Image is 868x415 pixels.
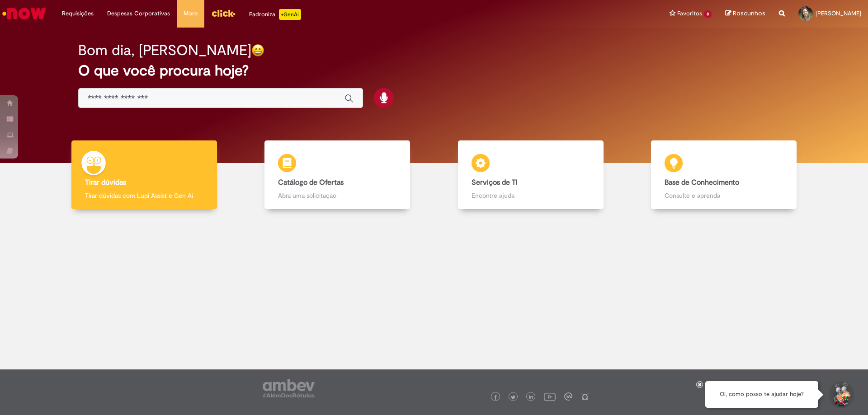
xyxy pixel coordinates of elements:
b: Serviços de TI [472,178,518,187]
a: Catálogo de Ofertas Abra uma solicitação [241,140,434,210]
p: Tirar dúvidas com Lupi Assist e Gen Ai [85,191,203,200]
img: logo_footer_ambev_rotulo_gray.png [263,379,315,397]
span: Despesas Corporativas [107,9,170,18]
img: happy-face.png [251,44,264,57]
p: +GenAi [279,9,301,20]
button: Iniciar Conversa de Suporte [827,381,854,408]
a: Rascunhos [725,9,765,18]
b: Tirar dúvidas [85,178,126,187]
span: [PERSON_NAME] [816,9,861,17]
p: Abra uma solicitação [278,191,396,200]
b: Catálogo de Ofertas [278,178,344,187]
p: Encontre ajuda [472,191,590,200]
img: ServiceNow [1,5,47,23]
b: Base de Conhecimento [665,178,739,187]
div: Padroniza [249,9,301,20]
a: Base de Conhecimento Consulte e aprenda [627,140,821,210]
a: Serviços de TI Encontre ajuda [434,140,627,210]
img: logo_footer_youtube.png [544,391,556,402]
span: Favoritos [677,9,702,18]
img: logo_footer_workplace.png [564,392,572,401]
span: 8 [704,10,712,18]
img: logo_footer_linkedin.png [529,395,533,400]
img: click_logo_yellow_360x200.png [211,6,236,20]
span: Requisições [62,9,94,18]
h2: Bom dia, [PERSON_NAME] [78,42,251,58]
h2: O que você procura hoje? [78,63,790,79]
p: Consulte e aprenda [665,191,783,200]
span: More [184,9,198,18]
a: Tirar dúvidas Tirar dúvidas com Lupi Assist e Gen Ai [47,140,241,210]
img: logo_footer_naosei.png [581,392,589,401]
img: logo_footer_twitter.png [511,395,515,400]
img: logo_footer_facebook.png [493,395,498,400]
span: Rascunhos [733,9,765,18]
div: Oi, como posso te ajudar hoje? [705,381,818,408]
